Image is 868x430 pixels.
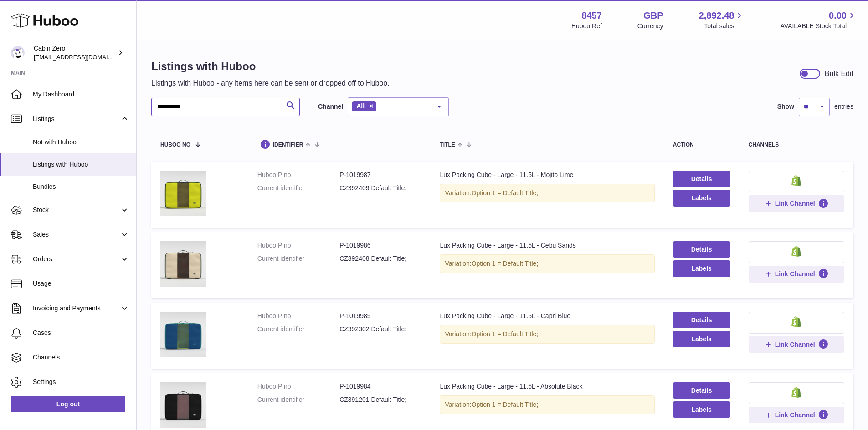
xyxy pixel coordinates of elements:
span: Stock [33,206,120,214]
strong: 8457 [581,10,602,22]
span: Total sales [704,22,745,30]
h1: Listings with Huboo [151,59,390,74]
a: Details [673,382,730,399]
span: My Dashboard [33,90,129,99]
a: Details [673,171,730,187]
span: Listings [33,115,120,123]
span: Link Channel [775,199,815,207]
div: Variation: [440,325,654,344]
span: Settings [33,378,129,386]
dd: P-1019987 [339,171,421,179]
dt: Current identifier [257,254,339,263]
span: Channels [33,353,129,362]
span: Link Channel [775,270,815,278]
div: Lux Packing Cube - Large - 11.5L - Mojito Lime [440,171,654,179]
div: Lux Packing Cube - Large - 11.5L - Capri Blue [440,312,654,320]
span: Huboo no [160,142,190,148]
a: Details [673,312,730,328]
div: Variation: [440,395,654,414]
label: Show [777,102,794,111]
a: 0.00 AVAILABLE Stock Total [780,10,857,30]
img: shopify-small.png [791,316,801,327]
button: Link Channel [749,266,844,282]
dt: Current identifier [257,395,339,404]
span: Bundles [33,182,129,191]
button: Link Channel [749,336,844,353]
a: Details [673,241,730,258]
dt: Huboo P no [257,382,339,391]
span: [EMAIL_ADDRESS][DOMAIN_NAME] [34,53,134,61]
span: Not with Huboo [33,138,129,147]
div: Lux Packing Cube - Large - 11.5L - Cebu Sands [440,241,654,250]
button: Link Channel [749,407,844,423]
div: Variation: [440,184,654,202]
span: Link Channel [775,340,815,349]
dd: P-1019985 [339,312,421,320]
span: Cases [33,329,129,337]
dt: Huboo P no [257,241,339,250]
strong: GBP [643,10,663,22]
img: internalAdmin-8457@internal.huboo.com [11,46,25,60]
a: 2,892.48 Total sales [699,10,745,30]
button: Labels [673,260,730,277]
dt: Huboo P no [257,171,339,179]
label: Channel [318,102,343,111]
span: Usage [33,279,129,288]
dt: Huboo P no [257,312,339,320]
a: Log out [11,396,125,412]
div: Variation: [440,254,654,273]
img: Lux Packing Cube - Large - 11.5L - Capri Blue [160,312,206,357]
dd: P-1019986 [339,241,421,250]
span: Link Channel [775,411,815,419]
div: Currency [637,22,663,30]
img: Lux Packing Cube - Large - 11.5L - Absolute Black [160,382,206,428]
dd: CZ392408 Default Title; [339,254,421,263]
button: Labels [673,331,730,347]
span: Option 1 = Default Title; [472,330,539,338]
button: Link Channel [749,195,844,212]
div: Cabin Zero [34,44,116,61]
p: Listings with Huboo - any items here can be sent or dropped off to Huboo. [151,78,390,88]
div: Bulk Edit [825,69,853,79]
div: channels [749,142,844,148]
div: action [673,142,730,148]
dd: CZ392409 Default Title; [339,184,421,192]
button: Labels [673,190,730,206]
dt: Current identifier [257,184,339,192]
img: Lux Packing Cube - Large - 11.5L - Mojito Lime [160,171,206,216]
span: identifier [273,142,303,148]
dd: CZ391201 Default Title; [339,395,421,404]
dt: Current identifier [257,325,339,334]
span: 2,892.48 [699,10,734,22]
img: shopify-small.png [791,387,801,398]
img: Lux Packing Cube - Large - 11.5L - Cebu Sands [160,241,206,287]
span: Orders [33,255,120,263]
span: Listings with Huboo [33,160,129,169]
span: Option 1 = Default Title; [472,189,539,197]
span: All [356,102,365,110]
span: title [440,142,455,148]
span: Option 1 = Default Title; [472,260,539,267]
span: AVAILABLE Stock Total [780,22,857,30]
button: Labels [673,401,730,418]
span: entries [834,102,853,111]
dd: P-1019984 [339,382,421,391]
div: Lux Packing Cube - Large - 11.5L - Absolute Black [440,382,654,391]
span: Sales [33,230,120,239]
span: 0.00 [829,10,847,22]
dd: CZ392302 Default Title; [339,325,421,334]
span: Invoicing and Payments [33,304,120,313]
div: Huboo Ref [571,22,602,30]
img: shopify-small.png [791,175,801,186]
img: shopify-small.png [791,246,801,257]
span: Option 1 = Default Title; [472,401,539,408]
